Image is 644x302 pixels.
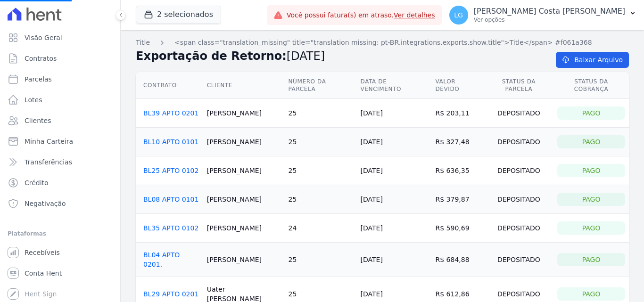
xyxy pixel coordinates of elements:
a: BL10 APTO 0101 [143,138,198,146]
th: Número da Parcela [285,72,357,99]
div: Pago [557,164,625,177]
div: Depositado [488,164,550,177]
div: Pago [557,287,625,301]
td: R$ 327,48 [431,128,484,156]
nav: Breadcrumb [136,38,629,48]
div: Depositado [488,193,550,206]
p: Ver opções [474,16,625,24]
a: Clientes [4,111,116,130]
th: Data de Vencimento [357,72,432,99]
div: Depositado [488,221,550,235]
span: Visão Geral [25,33,62,42]
span: Clientes [25,116,51,125]
a: Lotes [4,90,116,109]
span: LG [454,12,463,18]
td: 25 [285,128,357,156]
div: Pago [557,106,625,120]
th: Contrato [136,72,203,99]
a: BL25 APTO 0102 [143,167,198,174]
span: Minha Carteira [25,137,73,146]
a: BL29 APTO 0201 [143,290,198,298]
a: BL04 APTO 0201. [143,251,180,268]
div: Pago [557,221,625,235]
td: R$ 684,88 [431,243,484,277]
th: Cliente [203,72,285,99]
div: Depositado [488,135,550,148]
button: 2 selecionados [136,6,221,24]
a: Title [136,38,150,48]
td: 25 [285,156,357,185]
td: R$ 379,87 [431,185,484,214]
a: Conta Hent [4,264,116,283]
a: Visão Geral [4,28,116,47]
td: [DATE] [357,185,432,214]
td: [PERSON_NAME] [203,214,285,243]
a: Crédito [4,173,116,192]
td: 24 [285,214,357,243]
td: 25 [285,243,357,277]
div: Depositado [488,106,550,120]
th: Status da Cobrança [553,72,629,99]
span: Você possui fatura(s) em atraso. [287,10,435,20]
td: [PERSON_NAME] [203,185,285,214]
div: Pago [557,253,625,266]
td: R$ 590,69 [431,214,484,243]
span: Contratos [25,54,57,63]
a: Minha Carteira [4,132,116,151]
div: Depositado [488,253,550,266]
div: Plataformas [8,228,113,239]
td: [DATE] [357,214,432,243]
a: Transferências [4,153,116,171]
span: Recebíveis [25,248,60,257]
td: [PERSON_NAME] [203,99,285,128]
td: [DATE] [357,99,432,128]
span: Crédito [25,178,49,188]
td: [PERSON_NAME] [203,156,285,185]
span: Parcelas [25,74,52,84]
span: [DATE] [287,49,325,63]
td: [DATE] [357,243,432,277]
a: Contratos [4,49,116,68]
div: Pago [557,193,625,206]
span: Lotes [25,95,42,105]
div: Pago [557,135,625,148]
td: [PERSON_NAME] [203,128,285,156]
button: LG [PERSON_NAME] Costa [PERSON_NAME] Ver opções [442,2,644,28]
span: Conta Hent [25,269,62,278]
span: Negativação [25,199,66,208]
td: R$ 203,11 [431,99,484,128]
a: Ver detalhes [394,11,435,19]
a: Recebíveis [4,243,116,262]
p: [PERSON_NAME] Costa [PERSON_NAME] [474,7,625,16]
span: Transferências [25,157,72,167]
a: Parcelas [4,70,116,89]
a: <span class="translation_missing" title="translation missing: pt-BR.integrations.exports.show.tit... [174,38,592,48]
span: translation missing: pt-BR.integrations.exports.index.title [136,39,150,46]
div: Depositado [488,287,550,301]
th: Valor devido [431,72,484,99]
th: Status da Parcela [484,72,554,99]
td: [DATE] [357,156,432,185]
a: BL08 APTO 0101 [143,196,198,203]
a: BL39 APTO 0201 [143,109,198,117]
td: [PERSON_NAME] [203,243,285,277]
td: R$ 636,35 [431,156,484,185]
a: Negativação [4,194,116,213]
td: 25 [285,99,357,128]
h2: Exportação de Retorno: [136,48,541,65]
a: BL35 APTO 0102 [143,224,198,232]
a: Baixar Arquivo [556,52,629,68]
td: [DATE] [357,128,432,156]
td: 25 [285,185,357,214]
